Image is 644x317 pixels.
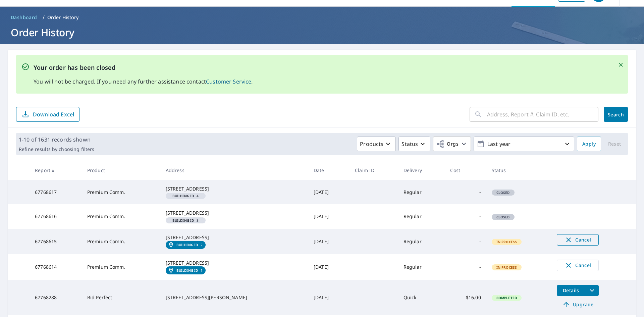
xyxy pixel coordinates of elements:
button: Orgs [433,137,471,151]
span: In Process [492,240,521,244]
p: Refine results by choosing filters [19,146,94,152]
th: Cost [445,160,486,180]
em: Building ID [176,243,198,247]
span: Cancel [564,261,592,269]
td: 67768616 [30,204,82,228]
td: 67768614 [30,254,82,280]
li: / [43,13,45,21]
p: Order History [47,14,79,21]
p: Status [401,140,418,148]
p: You will not be charged. If you need any further assistance contact . [34,77,253,86]
td: Regular [398,204,445,228]
th: Delivery [398,160,445,180]
button: filesDropdownBtn-67768288 [585,285,599,296]
td: [DATE] [308,229,350,254]
td: Premium Comm. [82,180,160,204]
span: Completed [492,296,521,300]
button: Status [398,137,430,151]
td: $16.00 [445,280,486,315]
td: 67768617 [30,180,82,204]
p: Products [360,140,383,148]
td: 67768615 [30,229,82,254]
p: 1-10 of 1631 records shown [19,136,94,144]
a: Building ID2 [166,241,206,249]
button: Close [616,60,625,69]
td: Regular [398,229,445,254]
td: Premium Comm. [82,229,160,254]
th: Address [160,160,308,180]
a: Building ID1 [166,266,206,274]
a: Upgrade [557,299,599,310]
td: - [445,229,486,254]
td: - [445,204,486,228]
div: [STREET_ADDRESS] [166,186,303,192]
span: Orgs [436,140,459,148]
td: - [445,254,486,280]
th: Date [308,160,350,180]
button: Download Excel [16,107,79,122]
span: In Process [492,265,521,270]
button: Cancel [557,234,599,246]
span: Apply [582,140,596,148]
td: Regular [398,180,445,204]
a: Customer Service [206,78,251,85]
td: [DATE] [308,180,350,204]
button: detailsBtn-67768288 [557,285,585,296]
th: Product [82,160,160,180]
th: Claim ID [350,160,398,180]
th: Report # [30,160,82,180]
a: Dashboard [8,12,40,23]
td: Premium Comm. [82,254,160,280]
button: Products [357,137,396,151]
span: Upgrade [561,301,595,309]
em: Building ID [172,219,194,222]
span: Search [609,111,623,118]
button: Search [604,107,628,122]
div: [STREET_ADDRESS] [166,210,303,216]
input: Address, Report #, Claim ID, etc. [487,105,598,124]
p: Last year [485,138,563,150]
span: Dashboard [11,14,37,21]
nav: breadcrumb [8,12,636,23]
p: Your order has been closed [34,63,253,72]
em: Building ID [176,268,198,272]
span: Closed [492,190,514,195]
th: Status [486,160,552,180]
span: 4 [168,194,203,198]
td: [DATE] [308,254,350,280]
td: Quick [398,280,445,315]
button: Cancel [557,260,599,271]
div: [STREET_ADDRESS] [166,260,303,266]
td: Bid Perfect [82,280,160,315]
td: Regular [398,254,445,280]
span: Cancel [564,236,592,244]
td: [DATE] [308,204,350,228]
div: [STREET_ADDRESS] [166,234,303,241]
td: [DATE] [308,280,350,315]
td: 67768288 [30,280,82,315]
h1: Order History [8,25,636,39]
div: [STREET_ADDRESS][PERSON_NAME] [166,294,303,301]
button: Last year [474,137,574,151]
p: Download Excel [33,111,74,118]
span: Details [561,287,581,294]
span: Closed [492,215,514,219]
button: Apply [577,137,601,151]
td: - [445,180,486,204]
td: Premium Comm. [82,204,160,228]
em: Building ID [172,194,194,198]
span: 3 [168,219,203,222]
